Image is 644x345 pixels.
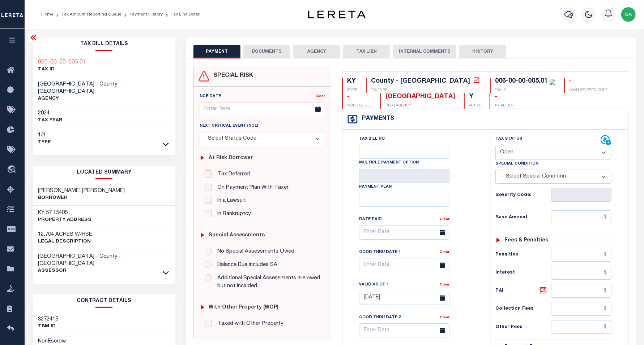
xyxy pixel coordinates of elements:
[214,320,283,328] label: Taxed with Other Property
[495,324,551,330] h6: Other Fees
[551,302,611,316] input: $
[214,184,289,192] label: On Payment Plan With Taxer
[359,136,385,142] label: Tax Bill No
[33,294,176,308] h2: CONTRACT details
[469,103,481,109] p: ACTIVE
[358,115,394,122] h4: Payments
[440,218,449,221] a: Clear
[359,258,449,272] input: Enter Date
[359,323,449,337] input: Enter Date
[371,78,470,84] div: County - [GEOGRAPHIC_DATA]
[200,123,258,129] label: Next Critical Event (NCE)
[495,270,551,276] h6: Interest
[495,103,513,109] p: TOTAL DLQ
[495,286,551,296] h6: P&I
[38,139,51,146] p: Type
[347,93,372,101] div: -
[347,88,357,93] p: STATE
[200,93,221,100] label: NCE Date
[440,283,449,287] a: Clear
[214,170,250,179] label: Tax Deferred
[200,102,325,117] input: Enter Date
[551,266,611,280] input: $
[214,197,246,205] label: In a Lawsuit
[315,95,325,98] a: Clear
[163,11,200,18] li: Tax Line Detail
[551,284,611,298] input: $
[469,93,481,101] div: Y
[495,136,522,142] label: Tax Status
[371,88,481,93] p: TAX TYPE
[495,192,551,198] h6: Severity Code:
[359,217,382,223] label: Date Paid
[38,338,86,345] h3: NonEscrow
[38,59,86,66] a: 006-00-00-005.01
[38,95,170,102] p: AGENCY
[214,210,251,218] label: In Bankruptcy
[459,45,506,58] button: HISTORY
[569,78,607,86] div: -
[347,103,372,109] p: WORK QUEUE
[495,215,551,220] h6: Base Amount
[359,184,392,190] label: Payment Plan
[359,291,449,305] input: Enter Date
[7,165,18,175] i: travel_explore
[551,320,611,334] input: $
[359,160,419,166] label: Multiple Payment Option
[359,249,401,256] label: Good Thru Date 1
[495,78,548,84] div: 006-00-00-005.01
[495,93,513,101] div: -
[38,66,86,73] p: TAX ID
[38,231,93,238] h3: 12.704 ACRES W/HSE
[209,232,265,239] h6: Special Assessments
[308,10,366,18] img: logo-dark.svg
[38,187,125,195] h3: [PERSON_NAME] [PERSON_NAME]
[385,93,455,101] div: [GEOGRAPHIC_DATA]
[38,110,63,117] h3: 2024
[359,226,449,240] input: Enter Date
[293,45,340,58] button: AGENCY
[38,323,59,330] p: TBM ID
[209,305,279,311] h6: with Other Property (WOP)
[33,166,176,179] h2: LOCATED SUMMARY
[210,73,253,79] h4: SPECIAL RISK
[38,238,93,245] p: Legal Description
[551,210,611,224] input: $
[38,209,92,217] h3: KY 57 15405
[359,281,389,288] label: Valid as Of
[193,45,240,58] button: PAYMENT
[495,161,538,167] label: Special Condition
[551,248,611,262] input: $
[38,195,125,202] p: Borrower
[569,88,607,93] p: LOAN SEVERITY CODE
[495,252,551,258] h6: Penalties
[621,7,636,22] img: svg+xml;base64,PHN2ZyB4bWxucz0iaHR0cDovL3d3dy53My5vcmcvMjAwMC9zdmciIHBvaW50ZXItZXZlbnRzPSJub25lIi...
[504,237,548,244] h6: Fees & Penalties
[33,38,176,51] h2: Tax Bill Details
[214,274,320,291] label: Additional Special Assessments are owed but not Included
[41,12,54,17] a: Home
[385,103,455,109] p: DELQ AGENCY
[38,82,121,94] span: [GEOGRAPHIC_DATA] - County - [GEOGRAPHIC_DATA]
[359,315,401,321] label: Good Thru Date 2
[440,316,449,319] a: Clear
[61,12,121,17] a: Tax Amount Reporting Queue
[495,306,551,312] h6: Collection Fees
[393,45,456,58] button: INTERNAL COMMENTS
[495,88,555,93] p: TAX ID
[38,253,170,267] h3: [GEOGRAPHIC_DATA] - County - [GEOGRAPHIC_DATA]
[129,12,163,17] a: Payment History
[343,45,390,58] button: TAX LIEN
[550,79,555,85] img: check-icon-green.svg
[440,250,449,254] a: Clear
[214,248,294,256] label: No Special Assessments Owed
[243,45,290,58] button: DOCUMENTS
[38,117,63,124] p: TAX YEAR
[38,217,92,224] p: Property Address
[38,132,51,139] h3: 1/1
[209,155,253,161] h6: At Risk Borrower
[38,316,59,323] h3: 3272415
[38,267,170,275] p: Assessor
[347,78,357,86] div: KY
